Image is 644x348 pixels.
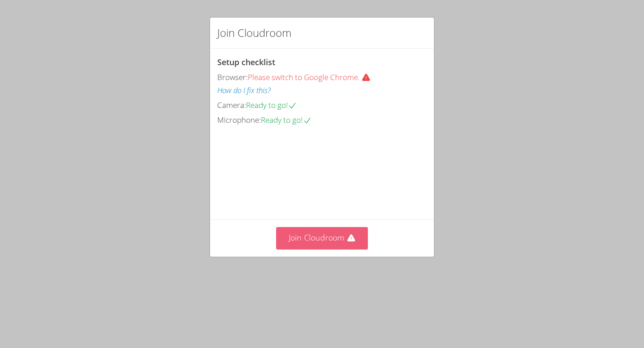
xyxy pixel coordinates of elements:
span: Ready to go! [261,115,312,125]
span: Camera: [217,100,246,110]
h2: Join Cloudroom [217,25,291,41]
span: Browser: [217,72,248,82]
span: Ready to go! [246,100,297,110]
button: Join Cloudroom [276,227,368,249]
span: Setup checklist [217,57,275,67]
span: Please switch to Google Chrome. [248,72,378,82]
span: Microphone: [217,115,261,125]
button: How do I fix this? [217,84,271,97]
